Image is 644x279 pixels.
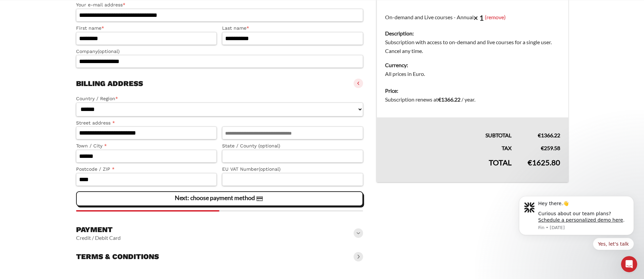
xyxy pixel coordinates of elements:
label: Town / City [76,142,217,150]
label: First name [76,24,217,32]
iframe: Intercom notifications message [509,174,644,261]
th: Total [377,152,520,182]
dd: All prices in Euro. [385,69,560,78]
bdi: 259.58 [541,145,560,151]
span: / year [461,96,474,103]
h3: Billing address [76,79,143,88]
label: State / County [222,142,363,150]
h3: Terms & conditions [76,252,159,261]
span: (optional) [258,143,280,148]
span: € [438,96,441,103]
span: € [528,158,532,167]
label: Last name [222,24,363,32]
span: € [538,132,541,138]
a: (remove) [485,13,506,20]
bdi: 1366.22 [538,132,560,138]
vaadin-button: Next: choose payment method [76,191,363,206]
vaadin-horizontal-layout: Credit / Debit Card [76,234,121,241]
label: Street address [76,119,217,127]
span: € [541,145,544,151]
label: Postcode / ZIP [76,165,217,173]
span: Subscription renews at . [385,96,475,103]
dt: Price: [385,86,560,95]
th: Tax [377,140,520,152]
dt: Description: [385,29,560,38]
h3: Payment [76,225,121,234]
strong: × 1 [474,13,484,22]
label: Country / Region [76,95,363,103]
bdi: 1366.22 [438,96,460,103]
dt: Currency: [385,61,560,69]
label: EU VAT Number [222,165,363,173]
iframe: Intercom live chat [621,256,637,272]
bdi: 1625.80 [528,158,560,167]
label: Your e-mail address [76,1,363,9]
dd: Subscription with access to on-demand and live courses for a single user. Cancel any time. [385,38,560,55]
span: (optional) [259,166,281,172]
span: (optional) [98,49,120,54]
label: Company [76,48,363,55]
th: Subtotal [377,117,520,140]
